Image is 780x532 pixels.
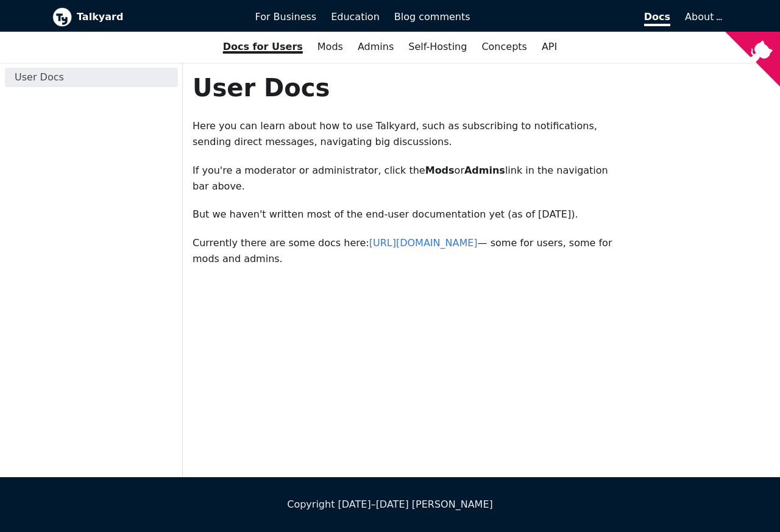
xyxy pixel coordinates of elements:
a: Self-Hosting [401,37,474,57]
a: Docs [478,7,678,27]
a: Education [324,7,387,27]
a: Blog comments [387,7,478,27]
p: But we haven't written most of the end-user documentation yet (as of [DATE]). [193,207,621,222]
span: Education [331,11,380,23]
b: Talkyard [77,9,238,25]
a: [URL][DOMAIN_NAME] [369,237,478,249]
h1: User Docs [193,73,621,103]
a: Mods [310,37,350,57]
a: Concepts [474,37,534,57]
a: Talkyard logoTalkyard [52,7,238,27]
p: Currently there are some docs here: — some for users, some for mods and admins. [193,235,621,268]
img: Talkyard logo [52,7,72,27]
span: Docs [644,11,670,26]
a: Admins [350,37,401,57]
strong: Admins [464,165,505,176]
strong: Mods [425,165,455,176]
div: Copyright [DATE]–[DATE] [PERSON_NAME] [52,497,728,512]
p: Here you can learn about how to use Talkyard, such as subscribing to notifications, sending direc... [193,118,621,151]
a: API [534,37,564,57]
a: Docs for Users [216,37,310,57]
a: User Docs [5,68,178,87]
a: About [685,11,720,23]
p: If you're a moderator or administrator, click the or link in the navigation bar above. [193,163,621,195]
span: For Business [255,11,317,23]
a: For Business [248,7,324,27]
span: Blog comments [394,11,470,23]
